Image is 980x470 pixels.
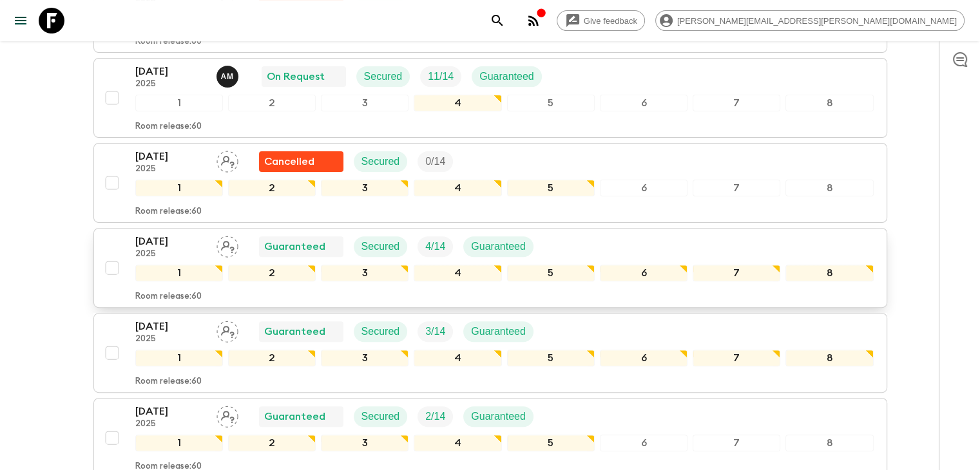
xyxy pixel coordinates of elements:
span: Give feedback [577,16,644,26]
p: Guaranteed [471,324,526,339]
div: 4 [414,435,501,451]
a: Give feedback [557,10,645,31]
div: 3 [321,435,408,451]
span: Assign pack leader [216,240,238,250]
div: 8 [785,350,873,366]
div: 7 [693,350,780,366]
p: Guaranteed [471,409,526,424]
div: 8 [785,435,873,451]
div: 7 [693,95,780,111]
p: On Request [267,69,325,84]
div: 6 [600,95,687,111]
div: 3 [321,180,408,196]
div: 2 [228,95,316,111]
p: [DATE] [135,149,206,164]
div: 3 [321,265,408,281]
button: [DATE]2025Allan MoralesOn RequestSecuredTrip FillGuaranteed12345678Room release:60 [93,58,887,138]
div: 2 [228,435,316,451]
p: Room release: 60 [135,122,202,132]
div: 6 [600,350,687,366]
div: 1 [135,265,223,281]
span: Assign pack leader [216,155,238,165]
div: 2 [228,265,316,281]
p: 2025 [135,79,206,89]
p: 4 / 14 [425,239,445,254]
p: Guaranteed [264,409,325,424]
div: Secured [356,66,410,87]
div: 5 [507,435,595,451]
span: Assign pack leader [216,324,238,335]
p: Cancelled [264,154,314,169]
p: Guaranteed [479,69,534,84]
button: AM [216,66,241,88]
button: search adventures [485,8,510,33]
p: [DATE] [135,404,206,419]
div: Flash Pack cancellation [259,151,343,172]
div: 3 [321,350,408,366]
div: [PERSON_NAME][EMAIL_ADDRESS][PERSON_NAME][DOMAIN_NAME] [655,10,965,31]
p: Room release: 60 [135,377,202,387]
div: 5 [507,350,595,366]
p: 3 / 14 [425,324,445,339]
p: Secured [361,239,400,254]
p: [DATE] [135,234,206,249]
div: 2 [228,350,316,366]
div: Trip Fill [418,406,453,427]
div: 5 [507,95,595,111]
div: Trip Fill [418,321,453,342]
div: 6 [600,180,687,196]
div: 4 [414,95,501,111]
span: [PERSON_NAME][EMAIL_ADDRESS][PERSON_NAME][DOMAIN_NAME] [670,16,964,26]
div: 4 [414,350,501,366]
p: 2025 [135,419,206,429]
div: 1 [135,180,223,196]
button: [DATE]2025Assign pack leaderGuaranteedSecuredTrip FillGuaranteed12345678Room release:60 [93,313,887,393]
div: 1 [135,350,223,366]
p: Room release: 60 [135,207,202,217]
p: [DATE] [135,64,206,79]
div: 8 [785,95,873,111]
span: Allan Morales [216,70,241,80]
p: [DATE] [135,319,206,334]
div: Secured [354,151,408,172]
div: Trip Fill [418,151,453,172]
div: 6 [600,435,687,451]
p: 2025 [135,249,206,259]
div: 8 [785,265,873,281]
p: 0 / 14 [425,154,445,169]
p: Guaranteed [264,239,325,254]
button: [DATE]2025Assign pack leaderGuaranteedSecuredTrip FillGuaranteed12345678Room release:60 [93,228,887,308]
p: Guaranteed [471,239,526,254]
p: 2025 [135,334,206,344]
p: Secured [364,69,403,84]
div: 4 [414,180,501,196]
p: Secured [361,409,400,424]
p: Secured [361,154,400,169]
div: Trip Fill [420,66,461,87]
div: 7 [693,435,780,451]
div: 2 [228,180,316,196]
div: Secured [354,406,408,427]
div: 8 [785,180,873,196]
div: Trip Fill [418,236,453,257]
div: Secured [354,321,408,342]
p: Room release: 60 [135,37,202,47]
div: 1 [135,95,223,111]
div: 7 [693,265,780,281]
p: 11 / 14 [428,69,454,84]
p: 2 / 14 [425,409,445,424]
p: A M [221,71,234,82]
div: 4 [414,265,501,281]
div: Secured [354,236,408,257]
p: 2025 [135,164,206,174]
button: menu [8,8,34,33]
div: 1 [135,435,223,451]
div: 5 [507,265,595,281]
span: Assign pack leader [216,409,238,420]
p: Guaranteed [264,324,325,339]
div: 7 [693,180,780,196]
div: 5 [507,180,595,196]
p: Room release: 60 [135,292,202,302]
p: Secured [361,324,400,339]
button: [DATE]2025Assign pack leaderFlash Pack cancellationSecuredTrip Fill12345678Room release:60 [93,143,887,223]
